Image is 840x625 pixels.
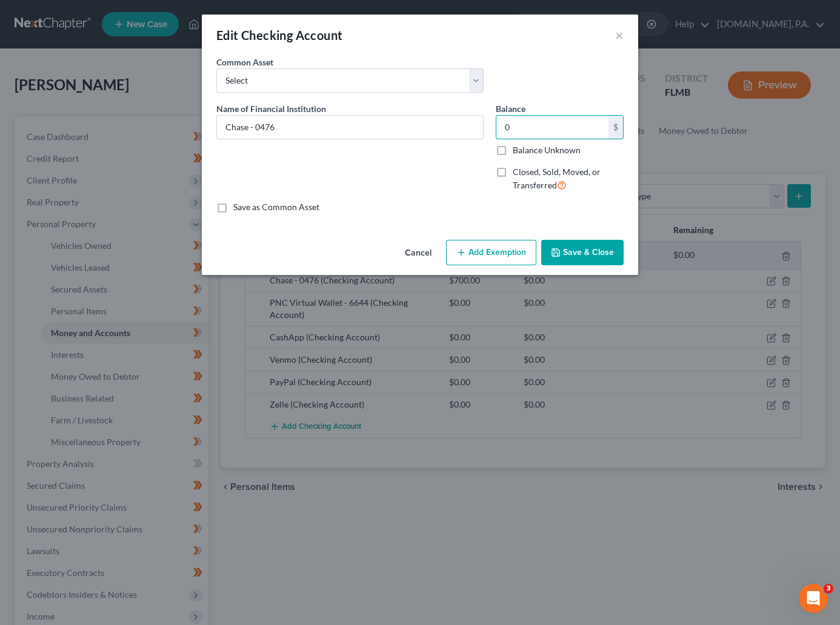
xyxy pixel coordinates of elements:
label: Common Asset [216,56,273,68]
input: Enter name... [217,116,483,139]
button: Cancel [395,241,441,265]
label: Balance [496,102,525,115]
div: Edit Checking Account [216,27,342,44]
input: 0.00 [496,116,608,139]
label: Save as Common Asset [233,201,319,213]
div: $ [608,116,623,139]
button: Add Exemption [446,240,536,265]
label: Balance Unknown [513,144,581,156]
button: Save & Close [541,240,624,265]
button: × [615,28,624,42]
span: Closed, Sold, Moved, or Transferred [513,167,601,190]
iframe: Intercom live chat [799,584,828,613]
span: Name of Financial Institution [216,104,326,114]
span: 3 [824,584,833,594]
